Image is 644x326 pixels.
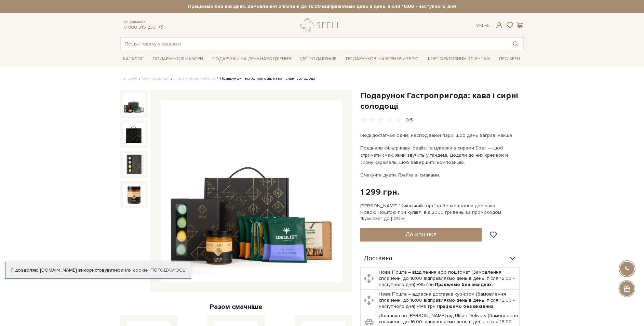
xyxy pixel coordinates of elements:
a: Каталог [120,54,146,64]
span: | [482,23,483,28]
div: [PERSON_NAME] "Київський торт" та безкоштовна доставка Новою Поштою при купівлі від 2000 гривень ... [360,203,524,222]
li: Подарунок Гастропригода: кава і сирні солодощі [215,76,315,82]
a: 0 800 319 233 [124,24,156,30]
a: Подарунки на День народження [210,54,294,64]
td: Нова Пошта – відділення або поштомат (Замовлення сплаченні до 16:00 відправляємо день в день, піс... [377,268,520,290]
a: telegram [157,24,164,30]
button: До кошика [360,228,482,242]
button: Пошук товару у каталозі [508,38,523,50]
b: Працюємо без вихідних. [437,303,495,309]
p: Смакуйте дуети. Грайте зі смаками. [360,171,521,179]
img: Подарунок Гастропригода: кава і сирні солодощі [123,153,145,175]
a: Ідеї подарунків [297,54,339,64]
a: Вся продукція [142,76,170,81]
a: файли cookie [117,267,148,273]
img: Подарунок Гастропригода: кава і сирні солодощі [123,184,145,206]
a: Погоджуюсь [150,267,185,273]
a: Подарункові набори Вчителю [343,53,421,65]
div: Я дозволяю [DOMAIN_NAME] використовувати [5,267,191,273]
a: En [484,23,491,28]
b: Працюємо без вихідних. [435,282,493,287]
div: 1 299 грн. [360,187,399,197]
a: Головна [120,76,137,81]
a: Подарункові набори [150,54,206,64]
p: Поєднали фільтр-каву Idealist та цукерки з сирами Spell — щоб отримати смак, який звучить у танде... [360,144,521,166]
div: Ук [476,23,491,29]
img: Подарунок Гастропригода: кава і сирні солодощі [123,123,145,145]
a: Корпоративним клієнтам [425,54,493,64]
span: Консультація: [124,20,164,24]
a: logo [300,18,343,32]
img: Подарунок Гастропригода: кава і сирні солодощі [123,93,145,115]
h1: Подарунок Гастропригода: кава і сирні солодощі [360,90,524,112]
img: Подарунок Гастропригода: кава і сирні солодощі [161,101,342,282]
strong: Працюємо без вихідних. Замовлення оплачені до 16:00 відправляємо день в день, після 16:00 - насту... [120,3,524,10]
input: Пошук товару у каталозі [121,38,508,50]
td: Нова Пошта – адресна доставка кур'єром (Замовлення сплаченні до 16:00 відправляємо день в день, п... [377,289,520,311]
div: 0/5 [406,117,413,123]
span: До кошика [405,231,437,238]
a: Про Spell [496,54,524,64]
p: Іноді достатньо однієї несподіваної пари, щоб день заграв інакше. [360,132,521,139]
a: Подарункові набори [174,76,215,81]
span: Доставка [364,256,392,262]
div: Разом смачніше [120,302,352,311]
